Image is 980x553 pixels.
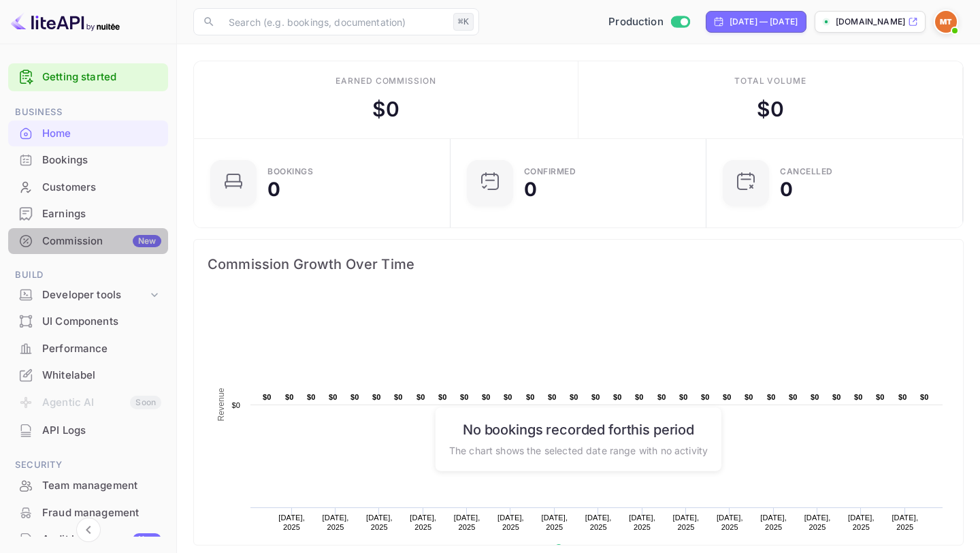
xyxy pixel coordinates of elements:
[854,393,863,401] text: $0
[541,513,568,531] text: [DATE], 2025
[679,393,688,401] text: $0
[613,393,622,401] text: $0
[603,14,695,30] div: Switch to Sandbox mode
[323,513,349,531] text: [DATE], 2025
[42,368,161,383] div: Whitelabel
[8,500,168,525] a: Fraud management
[848,513,875,531] text: [DATE], 2025
[570,393,578,401] text: $0
[42,234,161,249] div: Commission
[497,513,524,531] text: [DATE], 2025
[8,63,168,91] div: Getting started
[780,180,793,199] div: 0
[898,393,907,401] text: $0
[804,513,831,531] text: [DATE], 2025
[307,393,316,401] text: $0
[591,393,600,401] text: $0
[8,268,168,283] span: Build
[8,228,168,255] div: CommissionNew
[717,513,743,531] text: [DATE], 2025
[8,526,168,552] a: Audit logsNew
[336,75,436,87] div: Earned commission
[876,393,885,401] text: $0
[449,443,708,457] p: The chart shows the selected date range with no activity
[8,417,168,443] a: API Logs
[734,75,807,87] div: Total volume
[673,513,700,531] text: [DATE], 2025
[267,180,280,199] div: 0
[635,393,644,401] text: $0
[935,11,957,33] img: Minerave Travel
[394,393,403,401] text: $0
[42,314,161,330] div: UI Components
[42,341,161,357] div: Performance
[8,228,168,253] a: CommissionNew
[231,401,240,409] text: $0
[760,513,787,531] text: [DATE], 2025
[220,8,448,35] input: Search (e.g. bookings, documentation)
[8,309,168,335] div: UI Components
[372,94,399,125] div: $ 0
[263,393,272,401] text: $0
[42,206,161,222] div: Earnings
[701,393,710,401] text: $0
[42,532,161,548] div: Audit logs
[11,11,120,33] img: LiteAPI logo
[410,513,436,531] text: [DATE], 2025
[832,393,841,401] text: $0
[585,513,612,531] text: [DATE], 2025
[416,393,425,401] text: $0
[372,393,381,401] text: $0
[42,478,161,494] div: Team management
[8,500,168,526] div: Fraud management
[8,147,168,172] a: Bookings
[8,417,168,444] div: API Logs
[892,513,918,531] text: [DATE], 2025
[548,393,557,401] text: $0
[836,16,905,28] p: [DOMAIN_NAME]
[482,393,491,401] text: $0
[8,473,168,498] a: Team management
[8,105,168,120] span: Business
[366,513,393,531] text: [DATE], 2025
[216,388,226,421] text: Revenue
[524,168,576,176] div: Confirmed
[285,393,294,401] text: $0
[730,16,798,28] div: [DATE] — [DATE]
[608,14,664,30] span: Production
[350,393,359,401] text: $0
[8,174,168,201] div: Customers
[757,94,784,125] div: $ 0
[329,393,338,401] text: $0
[8,174,168,200] a: Customers
[449,421,708,437] h6: No bookings recorded for this period
[438,393,447,401] text: $0
[8,458,168,473] span: Security
[42,423,161,439] div: API Logs
[42,126,161,142] div: Home
[278,513,305,531] text: [DATE], 2025
[629,513,655,531] text: [DATE], 2025
[133,533,161,546] div: New
[8,473,168,499] div: Team management
[789,393,798,401] text: $0
[267,168,313,176] div: Bookings
[745,393,753,401] text: $0
[8,201,168,226] a: Earnings
[454,513,480,531] text: [DATE], 2025
[42,287,148,303] div: Developer tools
[780,168,833,176] div: CANCELLED
[8,362,168,388] a: Whitelabel
[8,121,168,146] a: Home
[42,180,161,195] div: Customers
[460,393,469,401] text: $0
[42,505,161,521] div: Fraud management
[8,201,168,227] div: Earnings
[8,336,168,361] a: Performance
[453,13,474,31] div: ⌘K
[8,283,168,307] div: Developer tools
[920,393,929,401] text: $0
[524,180,537,199] div: 0
[767,393,776,401] text: $0
[526,393,535,401] text: $0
